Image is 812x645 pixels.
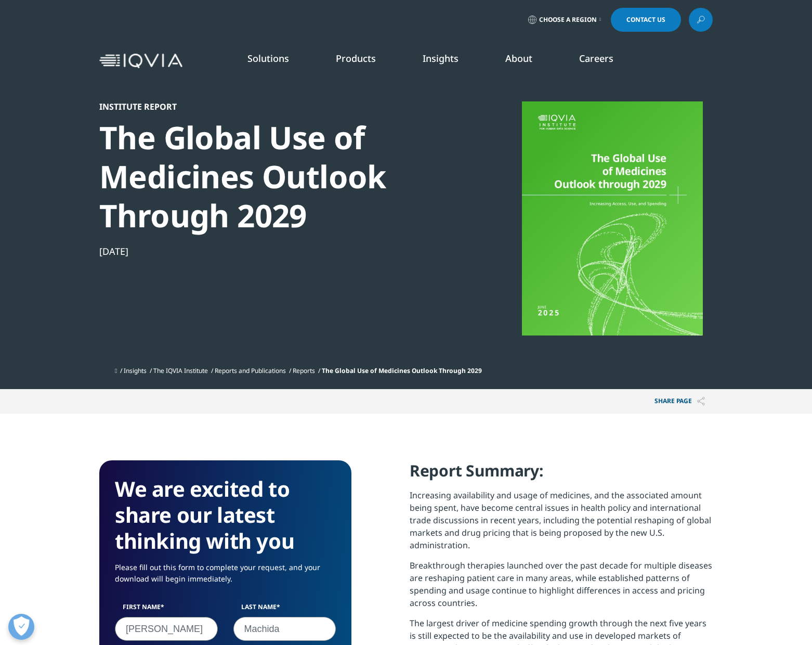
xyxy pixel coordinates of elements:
a: Solutions [247,52,289,64]
a: Reports [293,366,315,375]
p: Share PAGE [647,389,713,414]
button: 優先設定センターを開く [8,614,34,640]
p: Please fill out this form to complete your request, and your download will begin immediately. [115,562,336,592]
a: Insights [124,366,147,375]
a: Contact Us [611,8,681,32]
nav: Primary [187,36,713,85]
p: Breakthrough therapies launched over the past decade for multiple diseases are reshaping patient ... [410,559,713,617]
p: Increasing availability and usage of medicines, and the associated amount being spent, have becom... [410,489,713,559]
label: First Name [115,602,218,617]
a: Careers [579,52,613,64]
span: The Global Use of Medicines Outlook Through 2029 [322,366,482,375]
div: [DATE] [99,245,456,257]
span: Contact Us [626,17,665,23]
img: Share PAGE [697,397,705,406]
button: Share PAGEShare PAGE [647,389,713,414]
label: Last Name [233,602,336,617]
a: About [505,52,532,64]
div: The Global Use of Medicines Outlook Through 2029 [99,118,456,235]
span: Choose a Region [539,16,597,24]
a: Products [336,52,376,64]
a: The IQVIA Institute [153,366,208,375]
h4: Report Summary: [410,460,713,489]
a: Reports and Publications [215,366,286,375]
div: Institute Report [99,101,456,112]
img: IQVIA Healthcare Information Technology and Pharma Clinical Research Company [99,54,182,69]
a: Insights [423,52,459,64]
h3: We are excited to share our latest thinking with you [115,476,336,554]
